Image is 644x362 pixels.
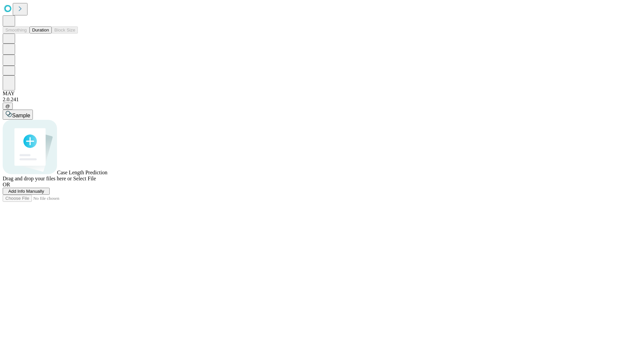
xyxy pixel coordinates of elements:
[3,182,10,187] span: OR
[3,26,30,34] button: Smoothing
[52,26,78,34] button: Block Size
[57,170,107,175] span: Case Length Prediction
[3,176,72,181] span: Drag and drop your files here or
[30,26,52,34] button: Duration
[3,90,641,97] div: MAY
[3,97,641,103] div: 2.0.241
[5,104,10,109] span: @
[73,176,96,181] span: Select File
[3,103,13,110] button: @
[8,189,44,194] span: Add Info Manually
[3,188,50,195] button: Add Info Manually
[3,110,33,120] button: Sample
[12,113,30,118] span: Sample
